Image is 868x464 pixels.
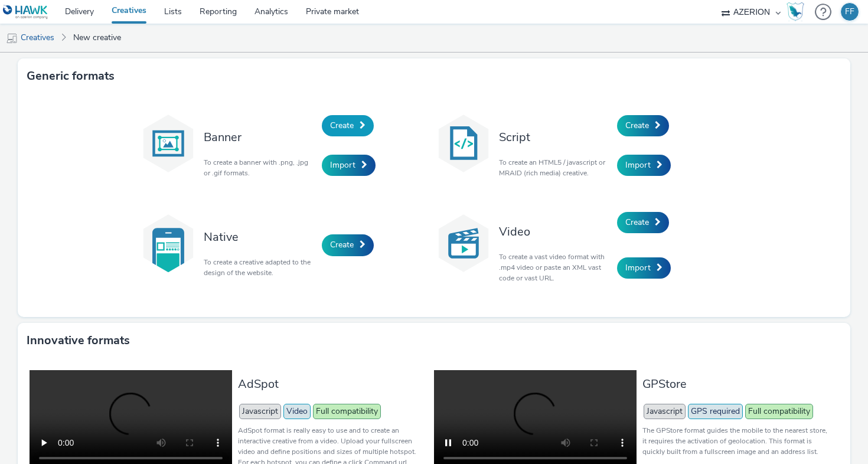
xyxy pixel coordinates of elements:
[688,404,743,419] span: GPS required
[27,332,130,349] h3: Innovative formats
[322,115,374,136] a: Create
[3,5,48,19] img: undefined Logo
[499,129,611,145] h3: Script
[845,3,854,21] div: FF
[434,114,493,173] img: code.svg
[644,404,686,419] span: Javascript
[322,155,376,176] a: Import
[139,114,198,173] img: banner.svg
[499,224,611,240] h3: Video
[322,234,374,256] a: Create
[617,212,669,233] a: Create
[617,257,671,279] a: Import
[642,376,833,392] h3: GPStore
[787,2,804,21] img: Hawk Academy
[625,120,649,131] span: Create
[204,257,316,278] p: To create a creative adapted to the design of the website.
[625,217,649,228] span: Create
[617,155,671,176] a: Import
[204,229,316,245] h3: Native
[238,376,429,392] h3: AdSpot
[745,404,813,419] span: Full compatibility
[642,425,833,457] p: The GPStore format guides the mobile to the nearest store, it requires the activation of geolocat...
[787,2,809,21] a: Hawk Academy
[434,214,493,273] img: video.svg
[625,159,651,171] span: Import
[139,214,198,273] img: native.svg
[67,24,127,52] a: New creative
[313,404,381,419] span: Full compatibility
[330,239,354,250] span: Create
[617,115,669,136] a: Create
[330,159,355,171] span: Import
[625,262,651,273] span: Import
[283,404,311,419] span: Video
[6,32,18,44] img: mobile
[27,67,115,85] h3: Generic formats
[499,251,611,283] p: To create a vast video format with .mp4 video or paste an XML vast code or vast URL.
[239,404,281,419] span: Javascript
[204,157,316,178] p: To create a banner with .png, .jpg or .gif formats.
[499,157,611,178] p: To create an HTML5 / javascript or MRAID (rich media) creative.
[204,129,316,145] h3: Banner
[330,120,354,131] span: Create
